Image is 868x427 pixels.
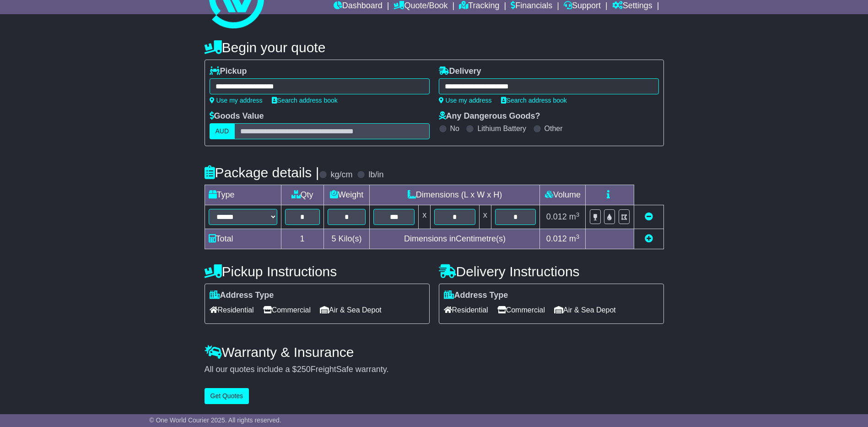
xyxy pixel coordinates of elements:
label: Address Type [210,290,274,301]
span: m [569,212,580,221]
span: 5 [331,234,336,243]
sup: 3 [576,211,580,218]
a: Search address book [272,97,338,104]
td: Qty [281,185,323,205]
h4: Begin your quote [205,40,664,55]
a: Search address book [501,97,567,104]
span: 250 [297,365,311,374]
span: Air & Sea Depot [320,303,382,317]
td: 1 [281,229,323,249]
label: No [450,124,459,133]
label: Lithium Battery [477,124,526,133]
span: Air & Sea Depot [554,303,616,317]
label: lb/in [368,170,383,180]
h4: Delivery Instructions [439,264,664,279]
a: Use my address [210,97,263,104]
h4: Warranty & Insurance [205,345,664,360]
span: Commercial [263,303,311,317]
td: Volume [540,185,586,205]
td: x [479,205,491,229]
span: 0.012 [546,234,567,243]
td: Dimensions (L x W x H) [370,185,540,205]
span: 0.012 [546,212,567,221]
span: Residential [210,303,254,317]
button: Get Quotes [205,388,249,404]
label: Delivery [439,66,481,77]
label: Address Type [444,290,508,301]
label: Pickup [210,66,247,77]
td: Dimensions in Centimetre(s) [370,229,540,249]
td: Weight [323,185,370,205]
label: Goods Value [210,111,264,121]
label: kg/cm [330,170,352,180]
td: Type [205,185,281,205]
span: Commercial [497,303,545,317]
h4: Package details | [205,165,319,180]
a: Remove this item [645,212,653,221]
label: Other [545,124,563,133]
td: Total [205,229,281,249]
div: All our quotes include a $ FreightSafe warranty. [205,365,664,375]
label: Any Dangerous Goods? [439,111,540,121]
a: Use my address [439,97,492,104]
h4: Pickup Instructions [205,264,430,279]
a: Add new item [645,234,653,243]
span: m [569,234,580,243]
td: x [419,205,431,229]
td: Kilo(s) [323,229,370,249]
span: © One World Courier 2025. All rights reserved. [149,416,281,424]
label: AUD [210,123,235,139]
sup: 3 [576,233,580,240]
span: Residential [444,303,488,317]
